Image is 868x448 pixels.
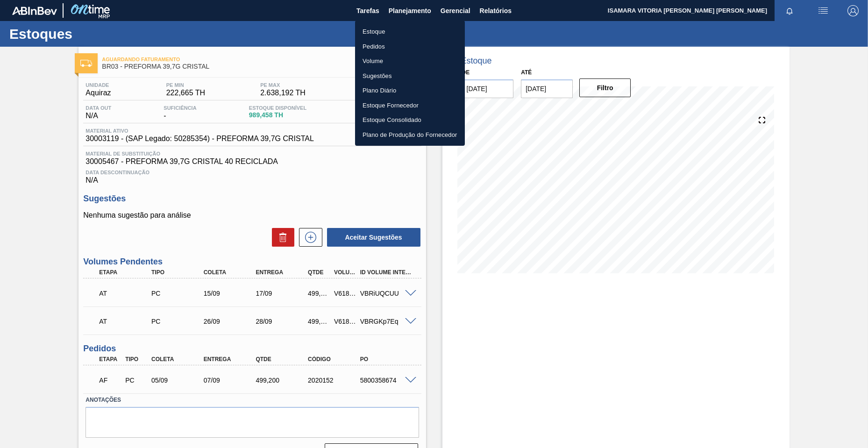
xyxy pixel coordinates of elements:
a: Estoque Fornecedor [355,98,465,113]
a: Plano Diário [355,83,465,98]
a: Pedidos [355,39,465,54]
a: Estoque Consolidado [355,113,465,128]
a: Volume [355,54,465,69]
a: Estoque [355,24,465,39]
a: Plano de Produção do Fornecedor [355,128,465,142]
a: Sugestões [355,69,465,84]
